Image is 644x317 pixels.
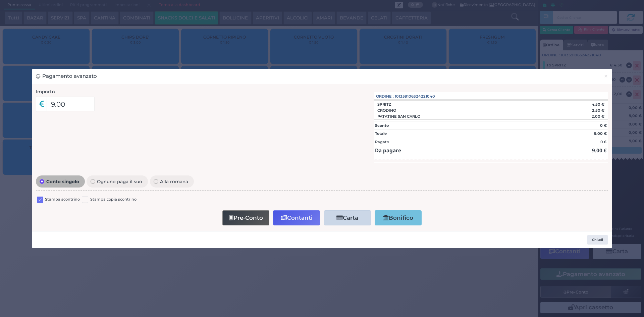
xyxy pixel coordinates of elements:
[374,102,394,107] div: SPRITZ
[375,139,389,145] div: Pagato
[600,69,612,84] button: Chiudi
[222,210,269,225] button: Pre-Conto
[374,108,399,113] div: CRODINO
[604,72,608,80] span: ×
[95,179,144,184] span: Ognuno paga il suo
[90,197,137,203] label: Stampa copia scontrino
[158,179,190,184] span: Alla romana
[549,108,608,113] div: 2.50 €
[374,114,424,119] div: PATATINE SAN CARLO
[600,123,607,128] strong: 0 €
[375,123,389,128] strong: Sconto
[44,179,81,184] span: Conto singolo
[324,210,371,225] button: Carta
[36,88,55,95] label: Importo
[376,94,394,99] span: Ordine :
[587,235,608,245] button: Chiudi
[549,102,608,107] div: 4.50 €
[273,210,320,225] button: Contanti
[600,139,607,145] div: 0 €
[395,94,435,99] span: 101359106324221040
[47,97,95,111] input: Es. 30.99
[36,72,97,80] h3: Pagamento avanzato
[592,147,607,154] strong: 9.00 €
[45,197,80,203] label: Stampa scontrino
[594,131,607,136] strong: 9.00 €
[375,210,422,225] button: Bonifico
[375,147,401,154] strong: Da pagare
[549,114,608,119] div: 2.00 €
[375,131,387,136] strong: Totale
